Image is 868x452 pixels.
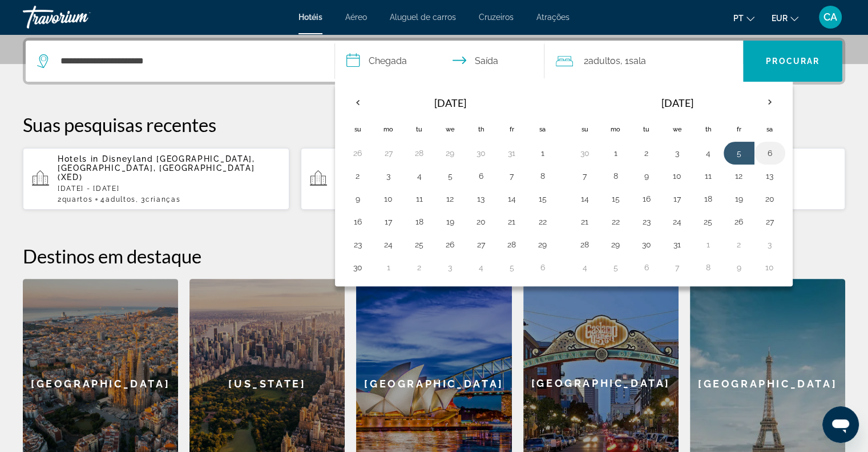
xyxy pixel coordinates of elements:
[410,259,429,275] button: Day 2
[58,185,280,193] p: [DATE] - [DATE]
[637,191,656,207] button: Day 16
[772,14,788,23] span: EUR
[503,145,521,161] button: Day 31
[699,191,717,207] button: Day 18
[301,147,567,210] button: Hotels in [GEOGRAPHIC_DATA], [GEOGRAPHIC_DATA] ([GEOGRAPHIC_DATA])[DATE][PERSON_NAME][DATE]1Sala2...
[472,214,490,230] button: Day 20
[479,13,514,22] span: Cruzeiros
[345,13,367,22] a: Aéreo
[106,195,136,203] span: Adultos
[380,214,398,230] button: Day 17
[668,259,687,275] button: Day 7
[472,145,490,161] button: Day 30
[441,168,459,184] button: Day 5
[441,145,459,161] button: Day 29
[441,214,459,230] button: Day 19
[823,11,837,23] span: CA
[534,214,552,230] button: Day 22
[58,154,255,182] span: Disneyland [GEOGRAPHIC_DATA], [GEOGRAPHIC_DATA], [GEOGRAPHIC_DATA] (XED)
[576,191,594,207] button: Day 14
[536,13,570,22] a: Atrações
[822,406,859,443] iframe: Botão para abrir a janela de mensagens
[607,191,625,207] button: Day 15
[349,168,367,184] button: Day 2
[576,237,594,253] button: Day 28
[472,168,490,184] button: Day 6
[761,259,779,275] button: Day 10
[761,191,779,207] button: Day 20
[23,2,137,32] a: Travorium
[607,168,625,184] button: Day 8
[730,259,748,275] button: Day 9
[766,57,819,66] span: Procurar
[441,237,459,253] button: Day 26
[754,89,785,115] button: Next month
[349,237,367,253] button: Day 23
[761,237,779,253] button: Day 3
[699,214,717,230] button: Day 25
[576,145,594,161] button: Day 30
[733,14,744,23] span: pt
[699,237,717,253] button: Day 1
[637,145,656,161] button: Day 2
[761,214,779,230] button: Day 27
[342,89,373,115] button: Previous month
[534,191,552,207] button: Day 15
[349,214,367,230] button: Day 16
[23,245,845,267] h2: Destinos em destaque
[441,259,459,275] button: Day 3
[410,214,429,230] button: Day 18
[410,191,429,207] button: Day 11
[815,5,845,29] button: User Menu
[588,55,620,66] span: Adultos
[668,237,687,253] button: Day 31
[607,259,625,275] button: Day 5
[410,168,429,184] button: Day 4
[100,195,135,203] span: 4
[544,41,743,82] button: Travelers: 2 adults, 0 children
[730,191,748,207] button: Day 19
[576,214,594,230] button: Day 21
[441,191,459,207] button: Day 12
[583,53,620,69] span: 2
[59,53,317,70] input: Search hotel destination
[607,237,625,253] button: Day 29
[668,168,687,184] button: Day 10
[637,259,656,275] button: Day 6
[146,195,180,203] span: Crianças
[600,89,754,117] th: [DATE]
[576,259,594,275] button: Day 4
[699,145,717,161] button: Day 4
[699,259,717,275] button: Day 8
[298,13,322,22] a: Hotéis
[534,259,552,275] button: Day 6
[472,237,490,253] button: Day 27
[58,154,99,163] span: Hotels in
[472,191,490,207] button: Day 13
[472,259,490,275] button: Day 4
[503,214,521,230] button: Day 21
[23,113,845,136] p: Suas pesquisas recentes
[380,237,398,253] button: Day 24
[730,168,748,184] button: Day 12
[761,145,779,161] button: Day 6
[349,191,367,207] button: Day 9
[620,53,645,69] span: , 1
[730,237,748,253] button: Day 2
[668,145,687,161] button: Day 3
[380,191,398,207] button: Day 10
[733,10,754,26] button: Change language
[637,237,656,253] button: Day 30
[26,41,842,82] div: Search widget
[342,89,558,279] table: Left calendar grid
[410,145,429,161] button: Day 28
[534,237,552,253] button: Day 29
[503,191,521,207] button: Day 14
[390,13,456,22] a: Aluguel de carros
[699,168,717,184] button: Day 11
[503,168,521,184] button: Day 7
[772,10,798,26] button: Change currency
